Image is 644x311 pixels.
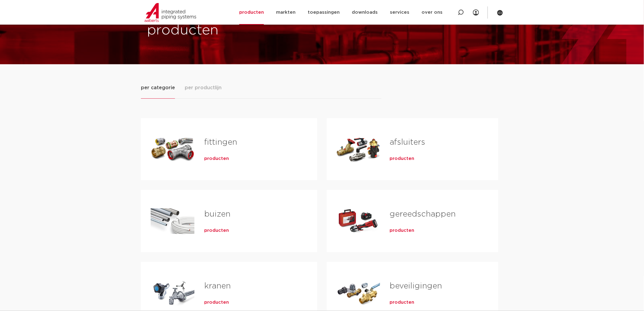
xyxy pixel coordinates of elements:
a: producten [390,228,415,234]
a: producten [390,299,415,306]
a: gereedschappen [390,210,456,218]
a: producten [390,156,415,162]
span: per productlijn [185,84,222,91]
a: producten [204,299,229,306]
h1: producten [147,21,319,40]
a: buizen [204,210,230,218]
a: producten [204,156,229,162]
a: afsluiters [390,138,425,146]
a: producten [204,228,229,234]
a: beveiligingen [390,282,442,290]
a: kranen [204,282,231,290]
span: per categorie [141,84,175,91]
a: fittingen [204,138,237,146]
